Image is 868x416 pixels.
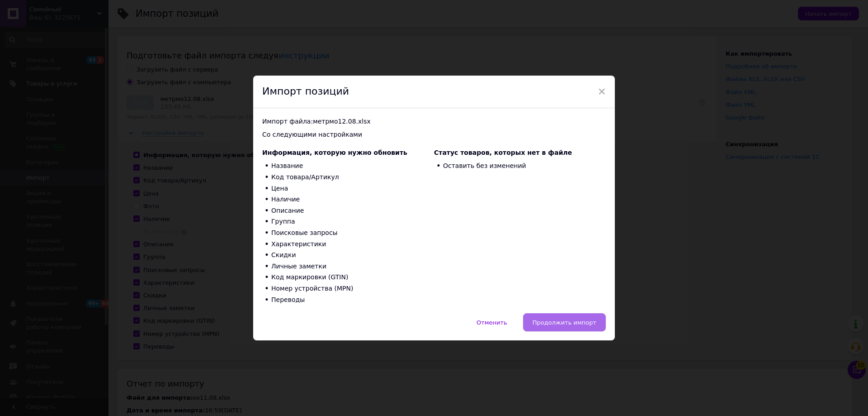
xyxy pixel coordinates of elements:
[598,84,606,99] span: ×
[262,250,434,261] li: Скидки
[262,161,434,172] li: Название
[262,272,434,283] li: Код маркировки (GTIN)
[262,194,434,206] li: Наличие
[262,149,407,156] span: Информация, которую нужно обновить
[476,319,507,326] span: Отменить
[262,183,434,194] li: Цена
[262,239,434,250] li: Характеристики
[434,149,572,156] span: Статус товаров, которых нет в файле
[262,294,434,306] li: Переводы
[262,117,606,126] div: Импорт файла: метрмо12.08.xlsx
[262,283,434,294] li: Номер устройства (MPN)
[253,76,615,108] div: Импорт позиций
[262,205,434,216] li: Описание
[262,227,434,239] li: Поисковые запросы
[467,313,517,331] button: Отменить
[262,172,434,183] li: Код товара/Артикул
[533,319,596,326] span: Продолжить импорт
[434,161,606,172] li: Оставить без изменений
[262,216,434,228] li: Группа
[262,261,434,272] li: Личные заметки
[523,313,606,331] button: Продолжить импорт
[262,130,606,139] div: Со следующими настройками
